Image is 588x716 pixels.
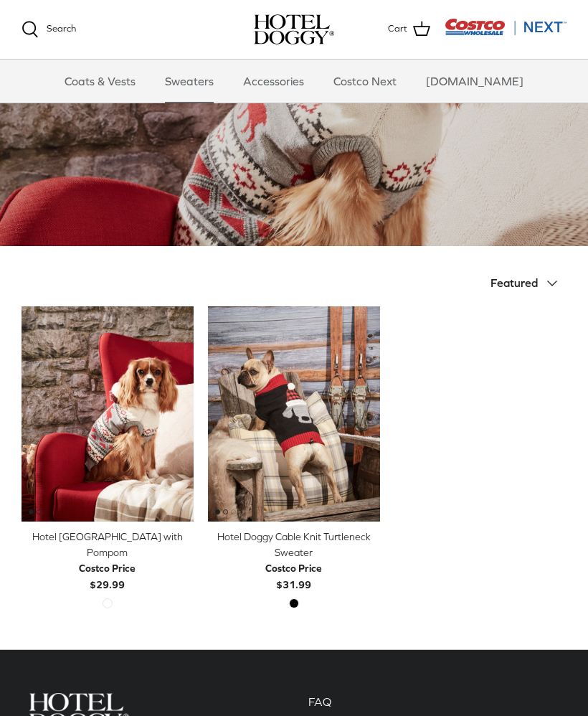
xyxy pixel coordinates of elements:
[254,14,334,44] a: hoteldoggy.com hoteldoggycom
[22,306,194,522] a: Hotel Doggy Fair Isle Sweater with Pompom
[445,27,566,38] a: Visit Costco Next
[208,306,380,522] a: Hotel Doggy Cable Knit Turtleneck Sweater
[321,60,409,103] a: Costco Next
[208,529,380,561] div: Hotel Doggy Cable Knit Turtleneck Sweater
[413,60,536,103] a: [DOMAIN_NAME]
[79,560,136,576] div: Costco Price
[254,14,334,44] img: hoteldoggycom
[52,60,148,103] a: Coats & Vests
[388,22,407,37] span: Cart
[230,60,317,103] a: Accessories
[22,21,76,38] a: Search
[22,529,194,561] div: Hotel [GEOGRAPHIC_DATA] with Pompom
[490,268,566,299] button: Featured
[265,560,322,576] div: Costco Price
[388,20,430,39] a: Cart
[152,60,227,103] a: Sweaters
[445,18,566,36] img: Costco Next
[208,529,380,593] a: Hotel Doggy Cable Knit Turtleneck Sweater Costco Price$31.99
[490,276,538,289] span: Featured
[308,695,331,708] a: FAQ
[79,560,136,590] b: $29.99
[265,560,322,590] b: $31.99
[22,529,194,593] a: Hotel [GEOGRAPHIC_DATA] with Pompom Costco Price$29.99
[47,23,76,34] span: Search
